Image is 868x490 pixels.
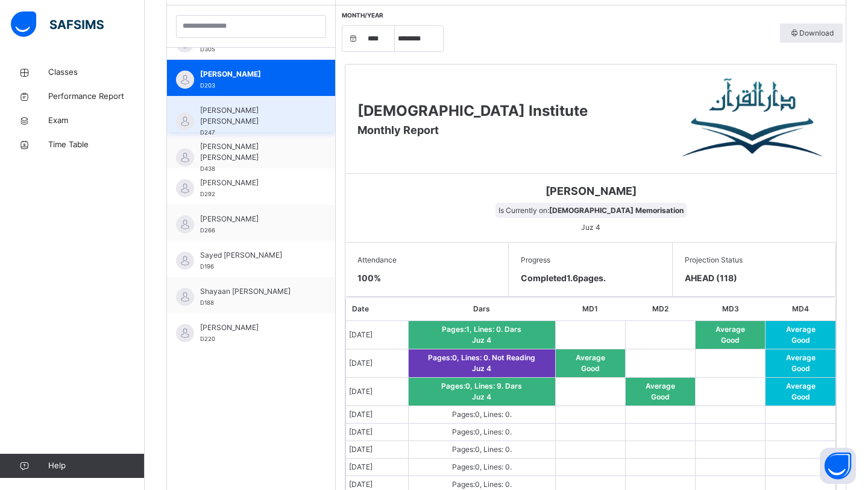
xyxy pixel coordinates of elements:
span: Juz 4 [578,220,603,235]
span: Projection Status [685,255,823,266]
span: Sayed [PERSON_NAME] [200,250,308,261]
span: Average [715,325,745,334]
span: Average [646,381,675,390]
span: [DATE] [349,410,373,419]
span: D203 [200,82,215,89]
span: Good [651,392,670,401]
span: Juz 4 [472,336,491,345]
img: default.svg [176,71,194,89]
img: safsims [11,11,104,37]
span: Average [786,325,816,334]
span: D196 [200,263,214,270]
span: Dars [505,325,521,334]
img: Darul Quran Institute [682,77,824,161]
img: default.svg [176,252,194,270]
span: [DATE] [349,480,373,489]
span: Good [791,392,810,401]
span: Juz 4 [472,392,491,401]
span: Pages: 0 , Lines: 0 . [452,410,512,419]
span: D292 [200,191,215,197]
span: [DEMOGRAPHIC_DATA] Institute [357,102,588,119]
span: [DATE] [349,358,373,367]
span: Good [581,364,600,373]
span: Exam [48,115,145,127]
span: Pages: 0 , Lines: 9 . [441,381,505,390]
span: [DATE] [349,427,373,436]
span: Monthly Report [357,124,439,136]
span: Attendance [357,255,496,266]
span: Progress [521,255,659,266]
span: Pages: 0 , Lines: 0 . [428,353,492,362]
span: Pages: 0 , Lines: 0 . [452,462,512,471]
span: [PERSON_NAME] [200,214,308,224]
button: Open asap [820,448,856,484]
b: [DEMOGRAPHIC_DATA] Memorisation [549,206,684,215]
img: default.svg [176,112,194,130]
span: Dars [505,381,522,390]
span: AHEAD (118) [685,272,823,284]
img: default.svg [176,324,194,342]
span: D220 [200,336,215,342]
span: Classes [48,66,145,78]
span: [PERSON_NAME] [PERSON_NAME] [200,105,308,127]
span: Good [721,336,740,345]
th: MD2 [625,297,695,321]
span: Good [791,336,810,345]
span: D438 [200,165,215,172]
span: [DATE] [349,330,373,339]
span: [PERSON_NAME] [200,322,308,333]
span: Average [786,353,816,362]
img: default.svg [176,179,194,197]
span: Shayaan [PERSON_NAME] [200,286,308,297]
span: Download [789,28,834,39]
span: [PERSON_NAME] [200,69,308,80]
span: Pages: 1 , Lines: 0 . [442,325,505,334]
th: MD4 [766,297,835,321]
span: Date [352,304,369,313]
span: Performance Report [48,91,145,103]
th: MD1 [555,297,625,321]
span: Pages: 0 , Lines: 0 . [452,427,512,436]
span: Month/Year [342,11,383,19]
span: D247 [200,129,215,136]
span: [DATE] [349,387,373,396]
span: D188 [200,299,214,306]
img: default.svg [176,148,194,167]
img: default.svg [176,215,194,234]
span: Completed 1.6 pages. [521,273,606,283]
span: Is Currently on: [495,203,687,218]
th: Dars [408,297,555,321]
span: Not Reading [492,353,535,362]
th: MD3 [696,297,766,321]
span: Juz 4 [472,364,491,373]
span: Average [786,381,816,390]
span: 100 % [357,273,381,283]
span: Pages: 0 , Lines: 0 . [452,445,512,454]
span: Help [48,460,144,472]
span: Average [576,353,605,362]
span: [DATE] [349,462,373,471]
img: default.svg [176,288,194,306]
span: [PERSON_NAME] [200,177,308,188]
span: [PERSON_NAME] [354,183,827,199]
span: Good [791,364,810,373]
span: [PERSON_NAME] [PERSON_NAME] [200,141,308,163]
span: [DATE] [349,445,373,454]
span: D305 [200,46,215,52]
span: D266 [200,227,215,234]
span: Pages: 0 , Lines: 0 . [452,480,512,489]
span: Time Table [48,139,145,151]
